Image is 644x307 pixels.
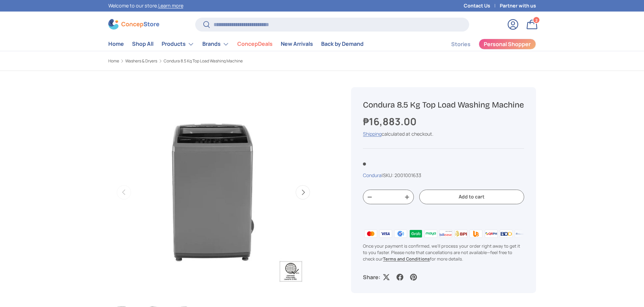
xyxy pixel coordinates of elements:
[363,115,418,128] strong: ₱16,883.00
[281,37,313,51] a: New Arrivals
[108,37,124,51] a: Home
[393,228,408,238] img: gcash
[108,59,119,63] a: Home
[363,243,524,263] p: Once your payment is confirmed, we'll process your order right away to get it to you faster. Plea...
[363,131,382,137] a: Shipping
[198,37,233,51] summary: Brands
[108,19,159,30] img: ConcepStore
[535,17,537,22] span: 2
[438,228,453,238] img: billease
[499,228,514,238] img: bdo
[483,228,498,238] img: qrph
[125,59,157,63] a: Washers & Dryers
[514,228,529,238] img: metrobank
[468,228,483,238] img: ubp
[108,37,364,51] nav: Primary
[108,58,335,64] nav: Breadcrumbs
[363,228,378,238] img: master
[158,2,183,9] a: Learn more
[383,172,393,178] span: SKU:
[162,37,194,51] a: Products
[464,2,500,9] a: Contact Us
[363,130,524,137] div: calculated at checkout.
[451,38,471,51] a: Stories
[132,37,153,51] a: Shop All
[394,172,421,178] span: 2001001633
[500,2,536,9] a: Partner with us
[237,37,273,51] a: ConcepDeals
[423,228,438,238] img: maya
[383,256,430,262] a: Terms and Conditions
[408,228,423,238] img: grabpay
[108,2,183,9] p: Welcome to our store.
[435,37,536,51] nav: Secondary
[479,39,536,50] a: Personal Shopper
[382,172,421,178] span: |
[164,59,243,63] a: Condura 8.5 Kg Top Load Washing Machine
[419,190,524,204] button: Add to cart
[158,37,198,51] summary: Products
[363,273,380,281] p: Share:
[363,172,382,178] a: Condura
[363,100,524,110] h1: Condura 8.5 Kg Top Load Washing Machine
[202,37,229,51] a: Brands
[321,37,364,51] a: Back by Demand
[378,228,393,238] img: visa
[484,41,531,47] span: Personal Shopper
[454,228,468,238] img: bpi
